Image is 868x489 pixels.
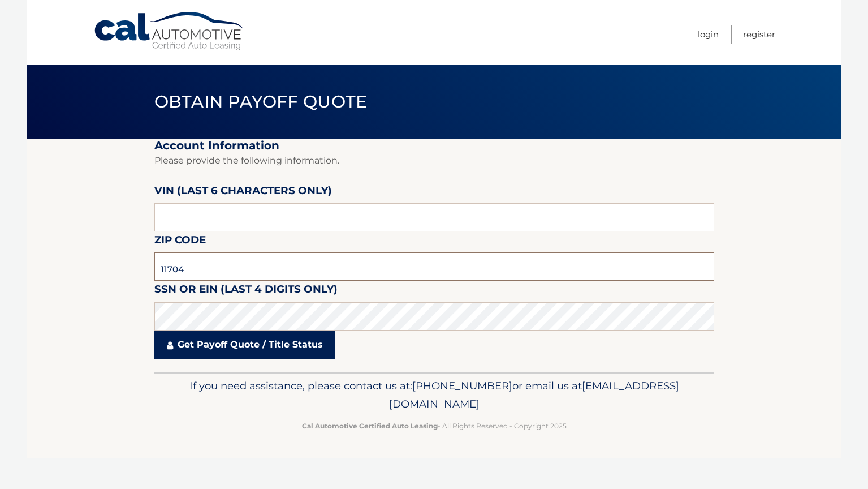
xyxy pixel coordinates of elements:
[154,182,332,203] label: VIN (last 6 characters only)
[698,25,719,44] a: Login
[302,422,438,430] strong: Cal Automotive Certified Auto Leasing
[154,331,335,359] a: Get Payoff Quote / Title Status
[154,153,714,169] p: Please provide the following information.
[154,231,206,252] label: Zip Code
[154,139,714,153] h2: Account Information
[162,420,707,432] p: - All Rights Reserved - Copyright 2025
[154,91,368,112] span: Obtain Payoff Quote
[743,25,775,44] a: Register
[93,11,246,52] a: Cal Automotive
[412,379,512,392] span: [PHONE_NUMBER]
[162,377,707,413] p: If you need assistance, please contact us at: or email us at
[154,281,338,302] label: SSN or EIN (last 4 digits only)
